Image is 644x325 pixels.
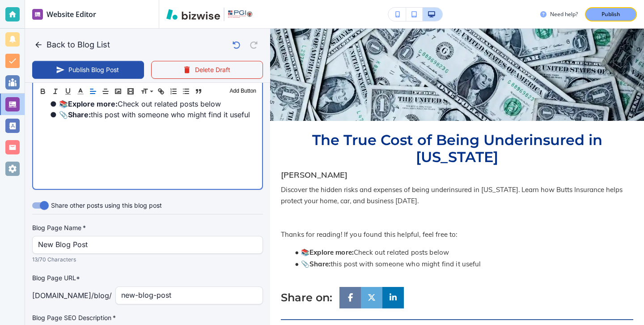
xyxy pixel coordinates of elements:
[32,290,112,301] p: [DOMAIN_NAME] /blog /
[361,287,382,308] a: Social media link to twitter account
[281,132,633,166] h2: The True Cost of Being Underinsured in [US_STATE]
[32,9,43,20] img: editor icon
[68,110,91,119] strong: Share:
[281,290,332,306] h4: Share on:
[309,248,354,257] strong: Explore more:
[166,9,220,20] img: Bizwise Logo
[291,247,634,258] li: 📚 Check out related posts below
[281,184,633,206] p: Discover the hidden risks and expenses of being underinsured in [US_STATE]. Learn how Butts Insur...
[47,9,96,20] h2: Website Editor
[291,258,634,270] li: 📎 this post with someone who might find it useful
[281,229,633,240] p: Thanks for reading! If you found this helpful, feel free to:
[228,10,252,18] img: Your Logo
[51,201,162,210] span: Share other posts using this blog post
[270,29,644,121] img: The True Cost of Being Underinsured in Georgia
[48,109,258,120] li: 📎 this post with someone who might find it useful
[339,287,361,308] a: Social media link to facebook account
[32,36,114,54] button: Back to Blog List
[309,260,330,268] strong: Share:
[48,98,258,109] li: 📚 Check out related posts below
[32,313,263,322] label: Blog Page SEO Description
[32,273,263,283] p: Blog Page URL*
[32,223,263,232] label: Blog Page Name
[281,169,347,181] h3: [PERSON_NAME]
[602,10,620,18] p: Publish
[550,10,578,18] h3: Need help?
[228,86,258,97] button: Add Button
[32,255,257,264] p: 13/70 Characters
[585,7,637,21] button: Publish
[68,99,118,108] strong: Explore more:
[151,61,263,79] button: Delete Draft
[382,287,404,308] a: Social media link to linkedin account
[32,61,144,79] button: Publish Blog Post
